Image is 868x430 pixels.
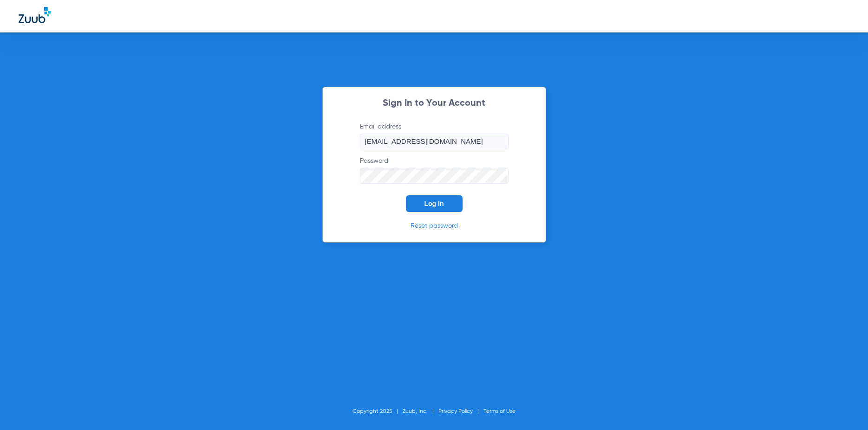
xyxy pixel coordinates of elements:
[483,409,516,414] a: Terms of Use
[403,407,438,416] li: Zuub, Inc.
[424,200,444,207] span: Log In
[411,223,458,229] a: Reset password
[360,122,509,149] label: Email address
[346,99,522,108] h2: Sign In to Your Account
[438,409,473,414] a: Privacy Policy
[360,134,509,149] input: Email address
[352,407,403,416] li: Copyright 2025
[360,156,509,184] label: Password
[360,168,509,184] input: Password
[406,195,463,212] button: Log In
[19,7,51,23] img: Zuub Logo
